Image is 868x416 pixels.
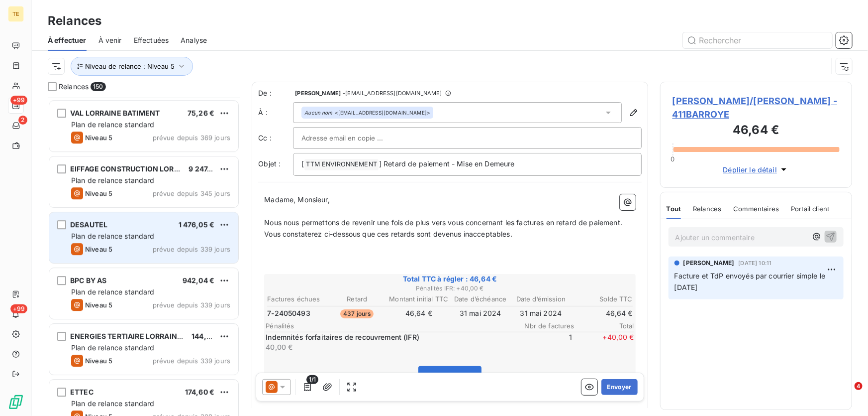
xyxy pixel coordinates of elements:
span: Déplier le détail [723,164,777,175]
iframe: Intercom live chat [834,382,858,406]
span: Nbr de factures [515,322,575,330]
span: Niveau 5 [85,245,112,253]
input: Rechercher [683,32,832,48]
span: Facture et TdP envoyés par courrier simple le [DATE] [675,272,828,291]
th: Solde TTC [572,294,633,304]
span: 1 [513,332,573,352]
label: À : [258,108,293,118]
label: Cc : [258,133,293,143]
span: 75,26 € [188,109,214,117]
button: Déplier le détail [720,164,792,175]
span: prévue depuis 369 jours [153,134,230,141]
span: Tout [667,205,681,213]
span: Vous constaterez ci-dessous que ces retards sont devenus inacceptables. [264,230,512,238]
span: prévue depuis 339 jours [153,301,230,309]
h3: 46,64 € [673,121,840,141]
span: Portail client [791,205,829,213]
td: 46,64 € [572,308,633,319]
span: Niveau 5 [85,189,112,197]
span: TTM ENVIRONNEMENT [304,159,379,170]
div: <[EMAIL_ADDRESS][DOMAIN_NAME]> [304,109,430,116]
th: Factures échues [267,294,326,304]
p: Indemnités forfaitaires de recouvrement (IFR) [266,332,511,342]
h3: Relances [48,12,101,30]
span: À venir [98,35,122,45]
span: +99 [10,96,27,105]
span: Analyse [181,35,207,45]
span: 0 [671,155,675,163]
span: Objet : [258,159,281,168]
span: Niveau 5 [85,357,112,365]
span: 2 [18,116,27,125]
span: [PERSON_NAME]/[PERSON_NAME] - 411BARROYE [673,94,840,121]
span: 7-24050493 [267,308,310,318]
span: À effectuer [48,35,87,45]
span: prévue depuis 339 jours [153,357,230,365]
span: Plan de relance standard [71,232,155,240]
span: 174,60 € [185,388,214,396]
span: +99 [10,304,27,313]
p: 40,00 € [266,342,511,352]
span: [PERSON_NAME] [683,259,735,268]
span: 150 [91,82,105,91]
span: 1 476,05 € [179,220,215,229]
span: Effectuées [134,35,169,45]
span: Niveau 5 [85,134,112,141]
th: Date d’échéance [451,294,510,304]
span: Plan de relance standard [71,176,155,184]
span: 9 247,95 € [189,164,225,173]
span: EIFFAGE CONSTRUCTION LORRAINE BU01874 [70,164,227,173]
span: VAL LORRAINE BATIMENT [70,109,160,117]
span: 942,04 € [183,276,214,284]
span: 4 [855,382,863,390]
img: Logo LeanPay [8,394,24,410]
span: Total [575,322,634,330]
span: Plan de relance standard [71,399,155,408]
span: BPC BY AS [70,276,106,284]
span: Plan de relance standard [71,287,155,296]
span: Relances [59,82,89,92]
span: Plan de relance standard [71,120,155,129]
span: + 40,00 € [575,332,634,352]
a: +99 [8,98,23,114]
span: Total TTC à régler : 46,64 € [266,274,634,284]
span: prévue depuis 339 jours [153,245,230,253]
span: [PERSON_NAME] [295,90,341,96]
span: - [EMAIL_ADDRESS][DOMAIN_NAME] [343,90,442,96]
span: [DATE] 10:11 [739,260,772,266]
span: Niveau 5 [85,301,112,309]
button: Niveau de relance : Niveau 5 [71,57,193,76]
span: Relances [693,205,721,213]
span: Plan de relance standard [71,343,155,352]
span: [ [301,159,304,168]
span: Niveau de relance : Niveau 5 [85,62,175,70]
span: DESAUTEL [70,220,107,229]
span: ETTEC [70,388,94,396]
span: Pénalités IFR : + 40,00 € [266,284,634,293]
span: Pénalités [266,322,515,330]
span: ENERGIES TERTIAIRE LORRAINE - CEGELEC [70,332,222,340]
th: Date d’émission [511,294,571,304]
input: Adresse email en copie ... [301,131,408,145]
span: Commentaires [734,205,779,213]
span: 1/1 [306,376,318,385]
td: 31 mai 2024 [451,308,510,319]
div: TE [8,6,24,22]
span: Madame, Monsieur, [264,195,330,204]
span: Nous nous permettons de revenir une fois de plus vers vous concernant les factures en retard de p... [264,218,622,227]
th: Retard [327,294,387,304]
span: 437 jours [340,309,374,318]
a: 2 [8,118,23,134]
th: Montant initial TTC [388,294,450,304]
span: De : [258,88,293,98]
span: ] Retard de paiement - Mise en Demeure [379,159,515,168]
td: 31 mai 2024 [511,308,571,319]
td: 46,64 € [388,308,450,319]
em: Aucun nom [304,109,332,116]
span: prévue depuis 345 jours [153,189,230,197]
button: Envoyer [601,380,638,396]
span: 144,00 € [192,332,222,340]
